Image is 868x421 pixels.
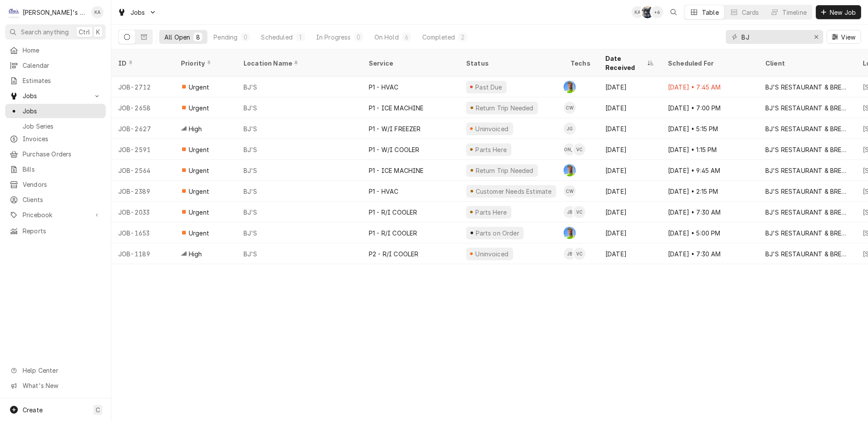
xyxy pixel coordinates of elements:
div: Cameron Ward's Avatar [564,102,576,114]
span: Purchase Orders [23,149,101,159]
div: GA [564,164,576,176]
span: Invoices [23,134,101,143]
div: JG [564,123,576,135]
div: [DATE] • 2:15 PM [661,181,758,202]
div: Scheduled [261,33,292,42]
div: BJ'S RESTAURANT & BREWHOUSE [765,187,849,196]
a: Jobs [5,104,106,118]
div: P1 - R/I COOLER [369,229,417,238]
div: Date Received [605,54,645,72]
div: 8 [195,33,200,42]
div: Past Due [474,83,504,92]
span: Estimates [23,76,101,85]
span: Urgent [189,145,209,154]
div: Uninvoiced [474,124,510,133]
input: Keyword search [741,30,807,44]
div: Korey Austin's Avatar [631,6,644,18]
div: ID [118,59,165,68]
a: Estimates [5,73,106,88]
div: JB [564,248,576,260]
span: Urgent [189,187,209,196]
div: Greg Austin's Avatar [564,164,576,176]
span: C [96,405,100,414]
div: Valente Castillo's Avatar [573,143,585,156]
div: Clay's Refrigeration's Avatar [8,6,20,18]
div: BJ'S [244,208,257,217]
a: Bills [5,162,106,176]
span: High [189,249,202,259]
div: Sarah Bendele's Avatar [641,6,654,18]
a: Vendors [5,177,106,192]
div: [DATE] [598,76,661,97]
button: New Job [816,5,861,19]
div: 6 [404,33,409,42]
button: Erase input [809,30,823,44]
div: Cards [742,8,759,17]
div: Parts Here [474,145,508,154]
div: CW [564,102,576,114]
div: SB [641,6,654,18]
div: 2 [460,33,465,42]
div: P1 - HVAC [369,187,398,196]
div: KA [91,6,103,18]
div: BJ'S [244,103,257,113]
div: P2 - R/I COOLER [369,249,418,259]
span: Home [23,46,101,55]
div: 0 [243,33,248,42]
div: JOB-1653 [111,222,174,243]
div: Status [466,59,555,68]
div: Korey Austin's Avatar [91,6,103,18]
span: Jobs [23,106,101,116]
div: [DATE] [598,97,661,118]
span: Jobs [130,8,145,17]
div: VC [573,143,585,156]
div: 0 [356,33,361,42]
div: BJ'S RESTAURANT & BREWHOUSE [765,208,849,217]
span: What's New [23,381,100,390]
div: BJ'S RESTAURANT & BREWHOUSE [765,166,849,175]
div: Location Name [244,59,353,68]
span: Create [23,406,43,414]
div: On Hold [374,33,399,42]
a: Go to Jobs [114,5,160,20]
div: JOB-2658 [111,97,174,118]
div: BJ'S [244,249,257,259]
div: [DATE] • 9:45 AM [661,160,758,181]
button: Open search [667,5,681,19]
div: [DATE] • 7:30 AM [661,202,758,222]
div: [DATE] [598,181,661,202]
div: Pending [214,33,237,42]
a: Invoices [5,132,106,146]
div: 1 [298,33,303,42]
span: Urgent [189,83,209,92]
div: BJ'S RESTAURANT & BREWHOUSE [765,229,849,238]
div: JB [564,206,576,218]
div: [DATE] • 1:15 PM [661,139,758,160]
div: P1 - W/I FREEZER [369,124,421,133]
span: K [96,27,100,36]
span: Jobs [23,91,88,100]
div: Cameron Ward's Avatar [564,185,576,197]
div: P1 - ICE MACHINE [369,103,424,113]
div: [DATE] • 5:00 PM [661,222,758,243]
div: JOB-2033 [111,202,174,222]
div: Parts Here [474,208,508,217]
div: BJ'S [244,166,257,175]
div: VC [573,206,585,218]
div: Greg Austin's Avatar [564,81,576,93]
div: [DATE] • 7:45 AM [661,76,758,97]
div: C [8,6,20,18]
a: Go to Help Center [5,363,106,378]
div: Return Trip Needed [474,103,534,113]
div: BJ'S [244,187,257,196]
div: Techs [571,59,591,68]
div: Table [702,8,719,17]
span: Reports [23,226,101,235]
div: BJ'S RESTAURANT & BREWHOUSE [765,124,849,133]
a: Go to What's New [5,378,106,393]
span: Pricebook [23,210,88,219]
div: JOB-2627 [111,118,174,139]
div: Valente Castillo's Avatar [573,248,585,260]
div: BJ'S [244,229,257,238]
div: Return Trip Needed [474,166,534,175]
